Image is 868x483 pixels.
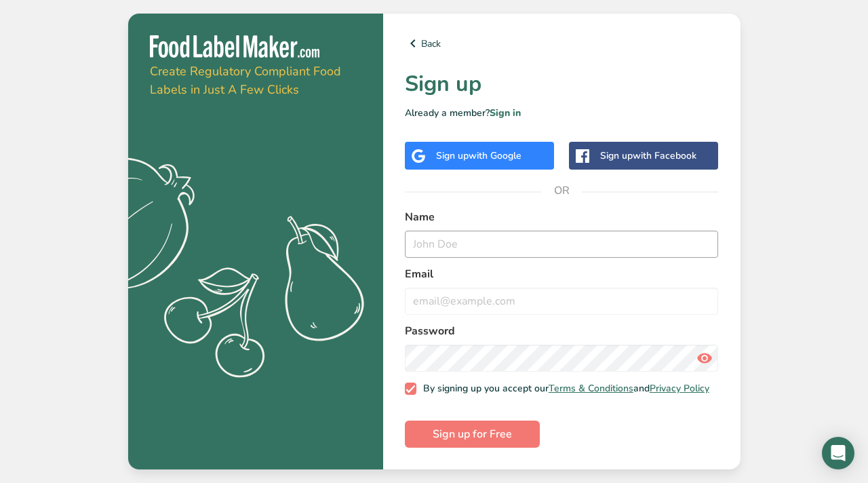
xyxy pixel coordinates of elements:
div: Sign up [600,149,696,163]
a: Terms & Conditions [549,382,633,395]
span: with Facebook [633,149,696,162]
input: John Doe [405,231,719,258]
a: Privacy Policy [650,382,709,395]
label: Name [405,209,719,225]
div: Sign up [436,149,521,163]
input: email@example.com [405,288,719,315]
img: Food Label Maker [150,35,319,58]
h1: Sign up [405,68,719,100]
span: with Google [469,149,521,162]
button: Sign up for Free [405,421,540,448]
div: Open Intercom Messenger [822,437,854,469]
span: Create Regulatory Compliant Food Labels in Just A Few Clicks [150,63,341,98]
p: Already a member? [405,106,719,120]
a: Back [405,35,719,52]
span: By signing up you accept our and [416,383,709,395]
span: Sign up for Free [433,426,512,442]
label: Password [405,323,719,339]
span: OR [541,170,582,211]
label: Email [405,266,719,282]
a: Sign in [490,107,521,119]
